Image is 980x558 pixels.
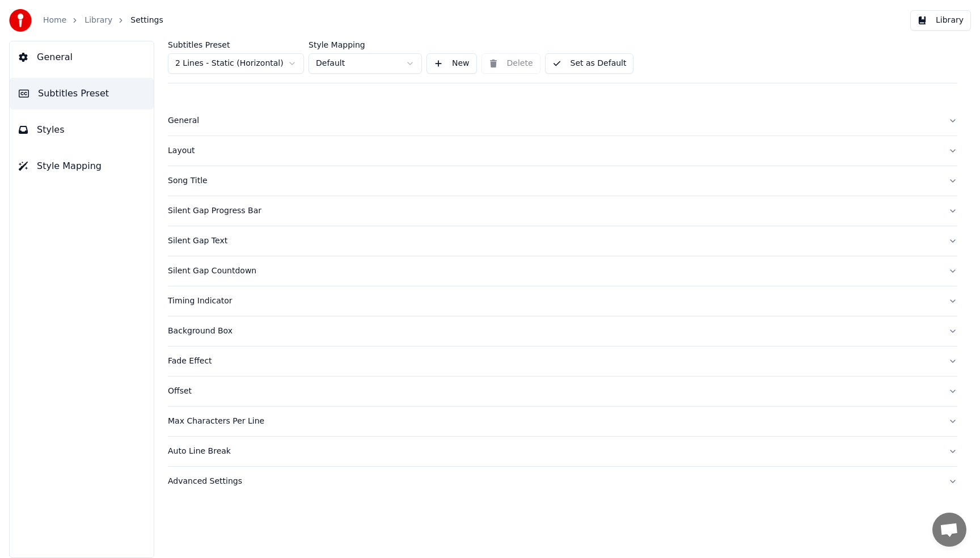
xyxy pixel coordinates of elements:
button: New [426,53,477,74]
div: Fade Effect [168,356,939,367]
nav: breadcrumb [43,15,163,26]
button: Silent Gap Text [168,226,957,256]
button: General [10,41,154,73]
button: Layout [168,136,957,166]
div: Background Box [168,325,939,337]
button: Max Characters Per Line [168,407,957,436]
label: Subtitles Preset [168,41,304,49]
a: Home [43,15,66,26]
button: Style Mapping [10,150,154,182]
label: Style Mapping [309,41,422,49]
button: Set as Default [545,53,634,74]
img: youka [9,9,32,32]
button: Silent Gap Countdown [168,256,957,286]
div: Offset [168,386,939,397]
div: Layout [168,145,939,157]
div: Timing Indicator [168,295,939,307]
span: Style Mapping [37,159,102,173]
button: Timing Indicator [168,286,957,316]
div: Silent Gap Progress Bar [168,205,939,217]
button: Auto Line Break [168,437,957,466]
button: Silent Gap Progress Bar [168,196,957,226]
span: Subtitles Preset [38,87,109,100]
button: Fade Effect [168,346,957,376]
div: Max Characters Per Line [168,416,939,427]
button: Song Title [168,166,957,196]
button: Background Box [168,316,957,346]
span: Styles [37,123,65,137]
button: General [168,106,957,136]
button: Subtitles Preset [10,78,154,109]
button: Advanced Settings [168,467,957,496]
div: פתח צ'אט [932,513,966,547]
div: Song Title [168,175,939,187]
div: Advanced Settings [168,476,939,487]
a: Library [85,15,112,26]
button: Styles [10,114,154,146]
span: Settings [130,15,163,26]
button: Offset [168,377,957,406]
div: Silent Gap Countdown [168,265,939,277]
span: General [37,50,73,64]
button: Library [910,10,971,31]
div: General [168,115,939,126]
div: Auto Line Break [168,446,939,457]
div: Silent Gap Text [168,235,939,247]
